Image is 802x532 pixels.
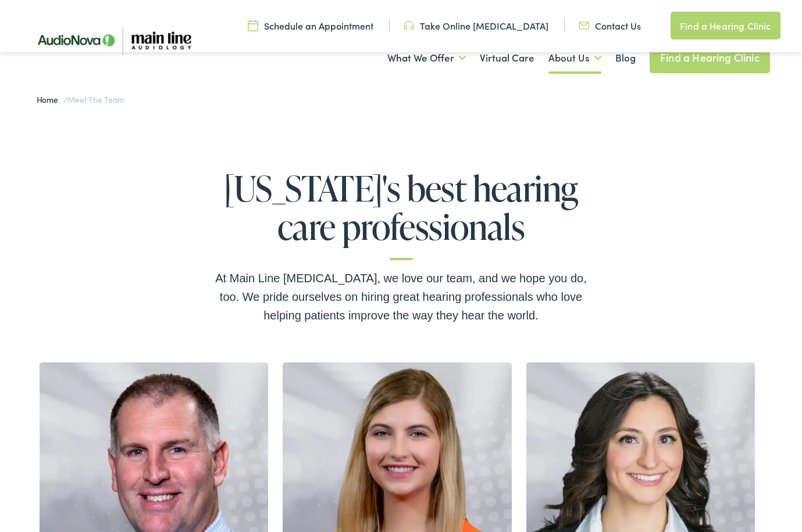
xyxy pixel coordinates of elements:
a: Home [37,94,64,105]
span: / [37,94,124,105]
a: Find a Hearing Clinic [671,12,780,39]
img: utility icon [248,19,258,32]
a: Contact Us [579,19,641,32]
a: Virtual Care [480,37,534,80]
h1: [US_STATE]'s best hearing care professionals [215,169,587,260]
a: About Us [548,37,601,80]
a: Take Online [MEDICAL_DATA] [404,19,548,32]
div: At Main Line [MEDICAL_DATA], we love our team, and we hope you do, too. We pride ourselves on hir... [215,269,587,325]
a: Blog [615,37,636,80]
a: Find a Hearing Clinic [650,42,770,73]
a: What We Offer [387,37,466,80]
img: utility icon [579,19,589,32]
a: Schedule an Appointment [248,19,373,32]
img: utility icon [404,19,414,32]
span: Meet the Team [67,94,124,105]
